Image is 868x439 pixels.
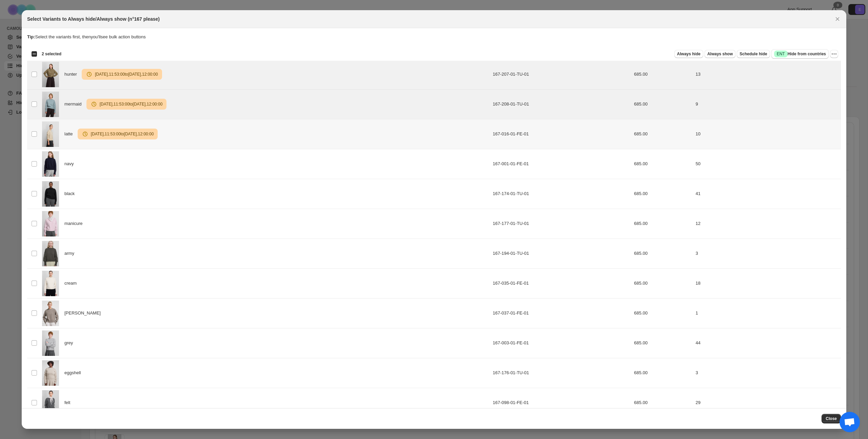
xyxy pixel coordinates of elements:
td: 685.00 [632,89,693,119]
p: Select the variants first, then you'll see bulk action buttons [27,34,841,40]
span: navy [64,160,77,167]
td: 10 [693,119,841,149]
span: Hide from countries [774,51,826,57]
td: 12 [693,209,841,238]
button: Close [822,414,841,423]
img: 250807_EXTREME_CASHMERE_PLEASE_2907_KO_3000px_sRGB_10f2c8e3-d130-4100-ab64-808f18ee38b8.jpg [42,330,59,356]
span: hunter [64,71,81,78]
span: [DATE] , 11:53:00 to [DATE] , 12:00:00 [88,131,154,137]
td: 685.00 [632,328,693,358]
td: 167-016-01-FE-01 [491,119,632,149]
td: 3 [693,358,841,388]
img: 220825_EC_E33_Ecom_SHETLAND_6718_WEB_4000px_C1_sRGB_83a52bee-dcfc-4f5d-9f63-252d1d30a2c8.jpg [42,121,59,147]
td: 167-001-01-FE-01 [491,149,632,179]
img: 140125_EC_ECOM_E31_PLEASE_2948_Web_4000px_C1_sRGB.jpg [42,241,59,266]
span: mermaid [64,101,85,108]
span: grey [64,340,77,346]
button: Always show [705,50,735,58]
span: eggshell [64,369,84,376]
button: Close [833,14,842,24]
img: 240813_EXTREME_CASHMERE_PLEASE_1036C5_WEB_4000px_sRGB.jpg [42,360,59,386]
td: 685.00 [632,119,693,149]
span: cream [64,280,80,287]
td: 685.00 [632,149,693,179]
td: 167-208-01-TU-01 [491,89,632,119]
td: 9 [693,89,841,119]
span: ENT [777,51,785,57]
strong: Tip: [27,34,35,39]
td: 685.00 [632,298,693,328]
h2: Select Variants to Always hide/Always show (n°167 please) [27,16,160,22]
span: latte [64,131,76,137]
td: 685.00 [632,209,693,238]
img: n0167-please-445220.jpg [42,301,59,326]
img: 210825_EC_E33_Ecom_PLEASE_4018_KO_3000px_C1_sRGB.jpg [42,390,59,416]
span: manicure [64,220,86,227]
button: Always hide [674,50,703,58]
button: More actions [830,50,838,58]
td: 167-207-01-TU-01 [491,60,632,90]
span: 2 selected [42,51,61,57]
td: 685.00 [632,268,693,298]
span: [DATE] , 11:53:00 to [DATE] , 12:00:00 [97,101,162,107]
img: 250807_EXTREME_CASHMERE_PLEASE_2286_KO_3000px_sRGB.jpg [42,211,59,236]
span: Always hide [677,51,701,57]
td: 167-003-01-FE-01 [491,328,632,358]
img: 210825_EC_E33_Ecom_PLEASE_3613_KO_3000px_C1_sRGB.jpg [42,181,59,207]
td: 685.00 [632,238,693,268]
button: SuccessENTHide from countries [771,49,829,59]
td: 41 [693,179,841,209]
button: Schedule hide [737,50,770,58]
span: Always show [707,51,733,57]
td: 167-176-01-TU-01 [491,358,632,388]
td: 50 [693,149,841,179]
td: 13 [693,60,841,90]
span: felt [64,399,74,406]
td: 167-035-01-FE-01 [491,268,632,298]
td: 44 [693,328,841,358]
td: 1 [693,298,841,328]
img: 210825_EC_E33_Ecom_SHETLAND_4034_WEB_4000px_C1_sRGB_1351ad06-e6af-46ec-8eae-80cb69e65f56.jpg [42,92,59,117]
img: 220825_EC_E33_Ecom_SHETLAND_6690_WEB_4000px_C1_sRGB.jpg [42,62,59,87]
td: 685.00 [632,60,693,90]
div: Open chat [840,412,860,432]
td: 3 [693,238,841,268]
td: 685.00 [632,179,693,209]
span: army [64,250,78,257]
span: [DATE] , 11:53:00 to [DATE] , 12:00:00 [93,72,158,77]
td: 29 [693,388,841,418]
td: 167-194-01-TU-01 [491,238,632,268]
span: Close [826,416,837,421]
td: 167-174-01-TU-01 [491,179,632,209]
td: 685.00 [632,388,693,418]
td: 18 [693,268,841,298]
td: 685.00 [632,358,693,388]
td: 167-098-01-FE-01 [491,388,632,418]
span: [PERSON_NAME] [64,310,104,317]
img: 250807_EXTREME_CASHMERE_PLEASE_458_KO_3000px_sRGB.jpg [42,271,59,296]
td: 167-037-01-FE-01 [491,298,632,328]
span: Schedule hide [739,51,767,57]
td: 167-177-01-TU-01 [491,209,632,238]
img: 2103205_ECE31_ECOM_DROP2_Please_2043_WEB_4000px_sRGB.jpg [42,151,59,177]
span: black [64,190,78,197]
